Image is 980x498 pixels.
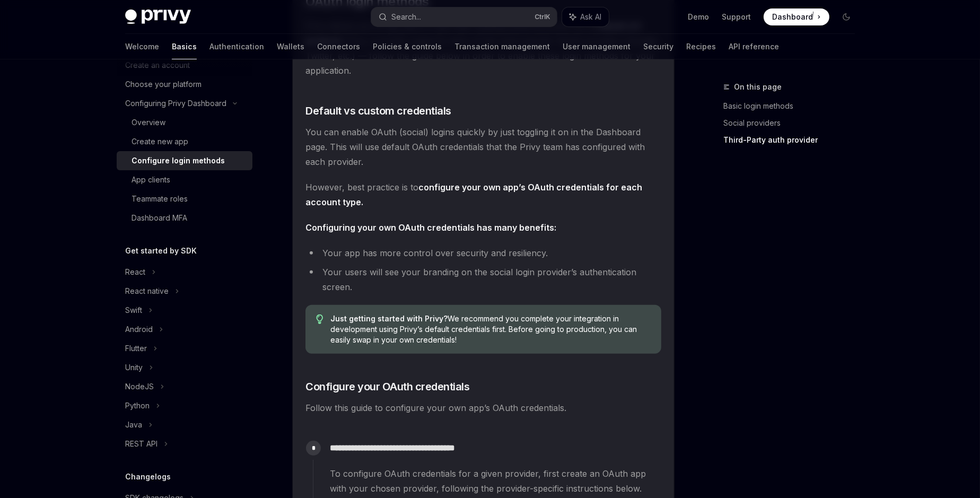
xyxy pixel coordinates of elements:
button: Ask AI [562,7,609,27]
div: Overview [132,116,165,129]
span: Ctrl K [535,13,550,21]
strong: Just getting started with Privy? [331,314,448,323]
span: Configure your OAuth credentials [305,379,469,394]
a: Connectors [317,34,360,59]
span: You can enable OAuth (social) logins quickly by just toggling it on in the Dashboard page. This w... [305,125,661,169]
a: Security [643,34,673,59]
a: Transaction management [454,34,550,59]
span: On this page [734,81,782,93]
strong: Configuring your own OAuth credentials has many benefits: [305,222,556,233]
a: Basic login methods [723,98,863,115]
div: Configure login methods [132,154,225,167]
div: Choose your platform [125,78,202,91]
div: Unity [125,361,143,374]
h5: Changelogs [125,470,171,483]
a: Wallets [277,34,304,59]
div: NodeJS [125,380,154,393]
div: React [125,266,145,278]
a: Demo [688,12,709,22]
a: API reference [729,34,779,59]
a: Choose your platform [117,75,252,94]
a: Teammate roles [117,189,252,208]
strong: configure your own app’s OAuth credentials for each account type. [305,182,642,207]
div: Java [125,418,142,431]
span: Follow this guide to configure your own app’s OAuth credentials. [305,400,661,415]
a: Welcome [125,34,159,59]
a: Overview [117,113,252,132]
div: Python [125,399,150,412]
a: Basics [172,34,197,59]
a: User management [563,34,631,59]
div: Android [125,323,153,336]
img: dark logo [125,10,191,24]
li: Your users will see your branding on the social login provider’s authentication screen. [305,265,661,294]
span: We recommend you complete your integration in development using Privy’s default credentials first... [331,313,651,345]
div: Flutter [125,342,147,355]
li: Your app has more control over security and resiliency. [305,246,661,260]
div: Create new app [132,135,188,148]
div: Teammate roles [132,193,188,205]
a: Dashboard [764,8,829,25]
div: Dashboard MFA [132,212,187,224]
div: Search... [391,11,421,23]
a: Third-Party auth provider [723,132,863,148]
span: To configure OAuth credentials for a given provider, first create an OAuth app with your chosen p... [330,466,661,496]
span: Default vs custom credentials [305,103,451,118]
div: React native [125,285,169,298]
button: Search...CtrlK [371,7,557,27]
a: Support [722,12,751,22]
div: Swift [125,304,142,317]
div: Configuring Privy Dashboard [125,97,226,110]
div: REST API [125,438,157,450]
a: App clients [117,170,252,189]
span: Dashboard [772,12,813,22]
a: Social providers [723,115,863,132]
a: Configure login methods [117,151,252,170]
a: Authentication [209,34,264,59]
a: Create new app [117,132,252,151]
button: Toggle dark mode [838,8,855,25]
h5: Get started by SDK [125,244,197,257]
div: App clients [132,173,170,186]
a: Recipes [686,34,716,59]
a: Dashboard MFA [117,208,252,228]
a: Policies & controls [373,34,442,59]
svg: Tip [316,314,323,324]
span: However, best practice is to [305,180,661,209]
span: Ask AI [580,12,601,22]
